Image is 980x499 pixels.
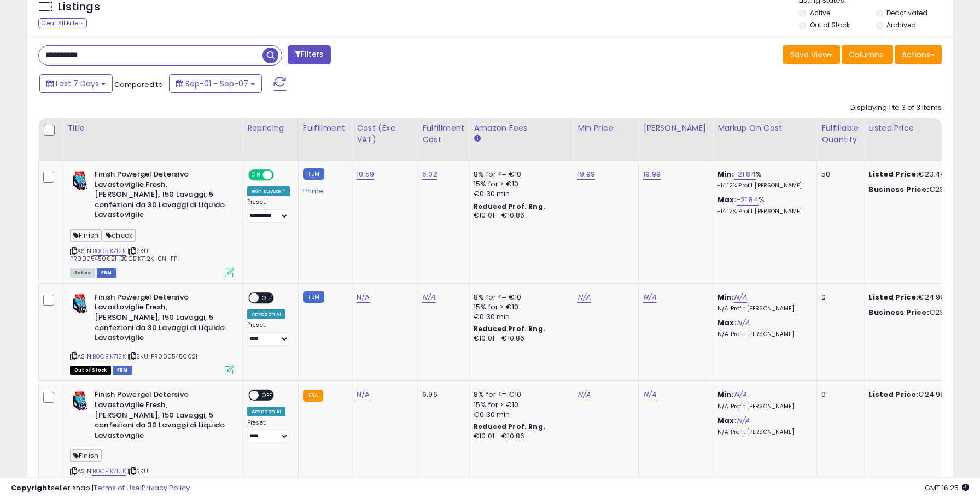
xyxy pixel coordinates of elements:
[474,202,545,211] b: Reduced Prof. Rng.
[868,169,959,179] div: €23.44
[70,268,95,278] span: All listings currently available for purchase on Amazon
[70,390,92,412] img: 51-l4rOwvRL._SL40_.jpg
[717,305,808,313] p: N/A Profit [PERSON_NAME]
[97,268,116,278] span: FBM
[821,122,859,145] div: Fulfillable Quantity
[422,169,437,180] a: 5.02
[717,169,808,190] div: %
[868,184,929,195] b: Business Price:
[95,390,227,443] b: Finish Powergel Detersivo Lavastoviglie Fresh, [PERSON_NAME], 150 Lavaggi, 5 confezioni da 30 Lav...
[70,246,179,263] span: | SKU: PR0005450021_B0CB1K712K_0N_FPI
[357,122,413,145] div: Cost (Exc. VAT)
[259,391,276,400] span: OFF
[868,390,959,400] div: €24.99
[288,45,330,64] button: Filters
[643,169,661,180] a: 19.99
[38,18,87,28] div: Clear All Filters
[70,229,102,242] span: Finish
[810,8,830,17] label: Active
[113,366,132,375] span: FBM
[643,292,656,303] a: N/A
[114,79,165,90] span: Compared to:
[717,195,808,215] div: %
[92,246,126,256] a: B0CB1K712K
[247,419,290,444] div: Preset:
[39,74,113,93] button: Last 7 Days
[272,171,290,180] span: OFF
[422,390,460,400] div: 6.96
[734,389,747,400] a: N/A
[842,45,893,64] button: Columns
[249,171,263,180] span: ON
[303,291,324,303] small: FBM
[474,410,564,420] div: €0.30 min
[474,302,564,312] div: 15% for > €10
[303,183,343,196] div: Prime
[95,169,227,223] b: Finish Powergel Detersivo Lavastoviglie Fresh, [PERSON_NAME], 150 Lavaggi, 5 confezioni da 30 Lav...
[868,307,929,318] b: Business Price:
[95,292,227,346] b: Finish Powergel Detersivo Lavastoviglie Fresh, [PERSON_NAME], 150 Lavaggi, 5 confezioni da 30 Lav...
[821,292,855,302] div: 0
[185,78,248,89] span: Sep-01 - Sep-07
[11,483,190,494] div: seller snap | |
[169,74,262,93] button: Sep-01 - Sep-07
[70,292,234,373] div: ASIN:
[70,366,111,375] span: All listings that are currently out of stock and unavailable for purchase on Amazon
[474,189,564,199] div: €0.30 min
[474,400,564,410] div: 15% for > €10
[357,292,370,303] a: N/A
[717,331,808,338] p: N/A Profit [PERSON_NAME]
[67,122,238,134] div: Title
[474,324,545,333] b: Reduced Prof. Rng.
[717,182,808,190] p: -14.12% Profit [PERSON_NAME]
[821,169,855,179] div: 50
[142,483,190,493] a: Privacy Policy
[474,334,564,343] div: €10.01 - €10.86
[868,292,918,302] b: Listed Price:
[717,122,812,134] div: Markup on Cost
[850,103,942,113] div: Displaying 1 to 3 of 3 items
[821,390,855,400] div: 0
[868,122,963,134] div: Listed Price
[56,78,99,89] span: Last 7 Days
[247,198,290,223] div: Preset:
[577,389,591,400] a: N/A
[868,308,959,318] div: €23.44
[474,422,545,431] b: Reduced Prof. Rng.
[868,185,959,195] div: €23.44
[70,449,102,462] span: Finish
[643,122,708,134] div: [PERSON_NAME]
[92,352,126,361] a: B0CB1K712K
[474,179,564,189] div: 15% for > €10
[259,293,276,302] span: OFF
[734,169,756,180] a: -21.84
[868,389,918,400] b: Listed Price:
[737,415,750,426] a: N/A
[783,45,840,64] button: Save View
[577,169,595,180] a: 19.99
[474,122,568,134] div: Amazon Fees
[474,169,564,179] div: 8% for <= €10
[247,309,285,319] div: Amazon AI
[357,389,370,400] a: N/A
[717,415,737,426] b: Max:
[247,407,285,416] div: Amazon AI
[303,168,324,180] small: FBM
[303,122,347,134] div: Fulfillment
[70,292,92,314] img: 51-l4rOwvRL._SL40_.jpg
[474,292,564,302] div: 8% for <= €10
[103,229,136,242] span: check
[11,483,51,493] strong: Copyright
[717,208,808,215] p: -14.12% Profit [PERSON_NAME]
[474,211,564,220] div: €10.01 - €10.86
[717,403,808,410] p: N/A Profit [PERSON_NAME]
[737,318,750,328] a: N/A
[577,292,591,303] a: N/A
[737,195,759,206] a: -21.84
[717,318,737,328] b: Max:
[474,312,564,322] div: €0.30 min
[868,292,959,302] div: €24.99
[247,186,290,196] div: Win BuyBox *
[734,292,747,303] a: N/A
[717,169,734,179] b: Min:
